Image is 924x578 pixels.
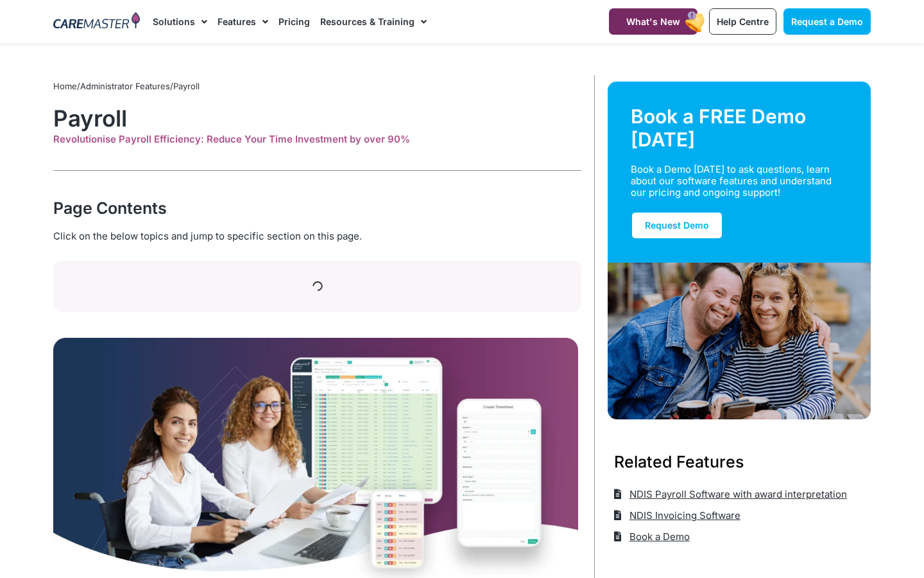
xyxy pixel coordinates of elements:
a: Request Demo [631,211,723,240]
div: Click on the below topics and jump to specific section on this page. [53,229,581,243]
a: Book a Demo [614,526,690,547]
a: What's New [609,8,697,35]
div: Book a FREE Demo [DATE] [631,105,848,151]
a: Home [53,81,77,91]
span: What's New [626,16,680,27]
a: NDIS Invoicing Software [614,505,740,526]
span: Help Centre [717,16,769,27]
a: Administrator Features [80,81,170,91]
span: Book a Demo [626,526,690,547]
a: NDIS Payroll Software with award interpretation [614,484,847,505]
span: / / [53,81,200,91]
span: Payroll [173,81,200,91]
span: NDIS Invoicing Software [626,505,740,526]
span: Request Demo [645,220,709,231]
div: Revolutionise Payroll Efficiency: Reduce Your Time Investment by over 90% [53,134,581,145]
span: Request a Demo [791,16,863,27]
div: Page Contents [53,197,581,220]
h1: Payroll [53,105,581,132]
img: Support Worker and NDIS Participant out for a coffee. [608,263,871,419]
img: CareMaster Logo [53,12,140,31]
span: NDIS Payroll Software with award interpretation [626,484,847,505]
h3: Related Features [614,450,864,473]
a: Help Centre [709,8,776,35]
a: Request a Demo [783,8,871,35]
div: Book a Demo [DATE] to ask questions, learn about our software features and understand our pricing... [631,164,832,198]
